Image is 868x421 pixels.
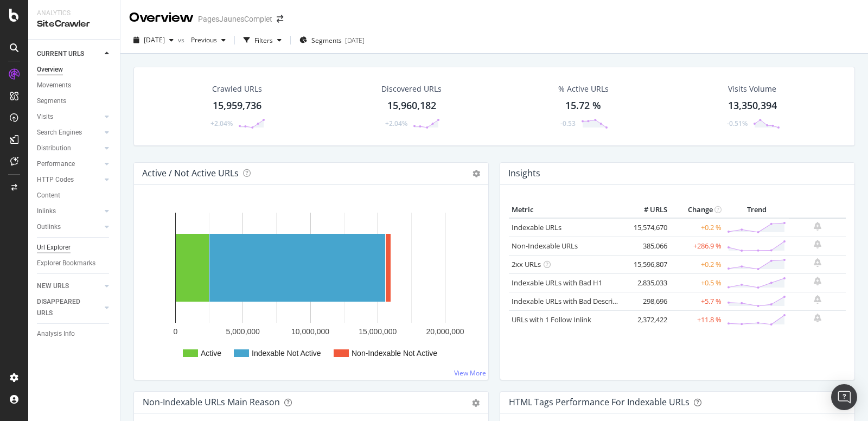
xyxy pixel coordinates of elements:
[37,296,101,319] a: DISAPPEARED URLS
[37,111,53,123] div: Visits
[472,399,480,407] div: gear
[37,48,101,60] a: CURRENT URLS
[627,237,670,255] td: 385,066
[508,166,540,181] h4: Insights
[627,202,670,218] th: # URLS
[37,9,111,18] div: Analytics
[37,280,69,292] div: NEW URLS
[291,327,329,336] text: 10,000,000
[565,99,601,113] div: 15.72 %
[37,190,60,201] div: Content
[512,278,602,288] a: Indexable URLs with Bad H1
[670,310,724,329] td: +11.8 %
[37,242,71,253] div: Url Explorer
[37,328,112,340] a: Analysis Info
[37,64,112,75] a: Overview
[670,273,724,292] td: +0.5 %
[37,221,101,233] a: Outlinks
[143,397,280,407] div: Non-Indexable URLs Main Reason
[277,15,283,23] div: arrow-right-arrow-left
[512,296,630,306] a: Indexable URLs with Bad Description
[239,31,286,49] button: Filters
[37,174,74,186] div: HTTP Codes
[512,315,591,324] a: URLs with 1 Follow Inlink
[512,259,541,269] a: 2xx URLs
[254,36,273,45] div: Filters
[37,328,75,340] div: Analysis Info
[728,84,776,94] div: Visits Volume
[670,202,724,218] th: Change
[670,255,724,273] td: +0.2 %
[381,84,442,94] div: Discovered URLs
[226,327,260,336] text: 5,000,000
[473,170,480,177] i: Options
[37,158,101,170] a: Performance
[352,349,437,358] text: Non-Indexable Not Active
[724,202,789,218] th: Trend
[37,48,84,60] div: CURRENT URLS
[627,255,670,273] td: 15,596,807
[814,295,821,304] div: bell-plus
[37,296,92,319] div: DISAPPEARED URLS
[37,221,61,233] div: Outlinks
[37,174,101,186] a: HTTP Codes
[359,327,397,336] text: 15,000,000
[37,206,56,217] div: Inlinks
[198,14,272,24] div: PagesJaunesComplet
[187,31,230,49] button: Previous
[37,242,112,253] a: Url Explorer
[509,202,627,218] th: Metric
[37,143,101,154] a: Distribution
[142,166,239,181] h4: Active / Not Active URLs
[129,31,178,49] button: [DATE]
[670,218,724,237] td: +0.2 %
[37,206,101,217] a: Inlinks
[212,84,262,94] div: Crawled URLs
[143,202,480,371] svg: A chart.
[814,277,821,285] div: bell-plus
[727,119,748,128] div: -0.51%
[37,158,75,170] div: Performance
[509,397,690,407] div: HTML Tags Performance for Indexable URLs
[512,241,578,251] a: Non-Indexable URLs
[814,258,821,267] div: bell-plus
[670,237,724,255] td: +286.9 %
[295,31,369,49] button: Segments[DATE]
[37,95,66,107] div: Segments
[37,127,101,138] a: Search Engines
[426,327,464,336] text: 20,000,000
[37,18,111,30] div: SiteCrawler
[174,327,178,336] text: 0
[385,119,407,128] div: +2.04%
[831,384,857,410] div: Open Intercom Messenger
[814,240,821,248] div: bell-plus
[210,119,233,128] div: +2.04%
[558,84,609,94] div: % Active URLs
[311,36,342,45] span: Segments
[178,35,187,44] span: vs
[37,80,71,91] div: Movements
[627,310,670,329] td: 2,372,422
[37,95,112,107] a: Segments
[37,143,71,154] div: Distribution
[728,99,777,113] div: 13,350,394
[201,349,221,358] text: Active
[37,127,82,138] div: Search Engines
[37,258,95,269] div: Explorer Bookmarks
[627,292,670,310] td: 298,696
[814,314,821,322] div: bell-plus
[144,35,165,44] span: 2025 Aug. 22nd
[187,35,217,44] span: Previous
[387,99,436,113] div: 15,960,182
[213,99,261,113] div: 15,959,736
[454,368,486,378] a: View More
[627,218,670,237] td: 15,574,670
[129,9,194,27] div: Overview
[814,222,821,231] div: bell-plus
[37,64,63,75] div: Overview
[37,280,101,292] a: NEW URLS
[37,190,112,201] a: Content
[37,111,101,123] a: Visits
[560,119,576,128] div: -0.53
